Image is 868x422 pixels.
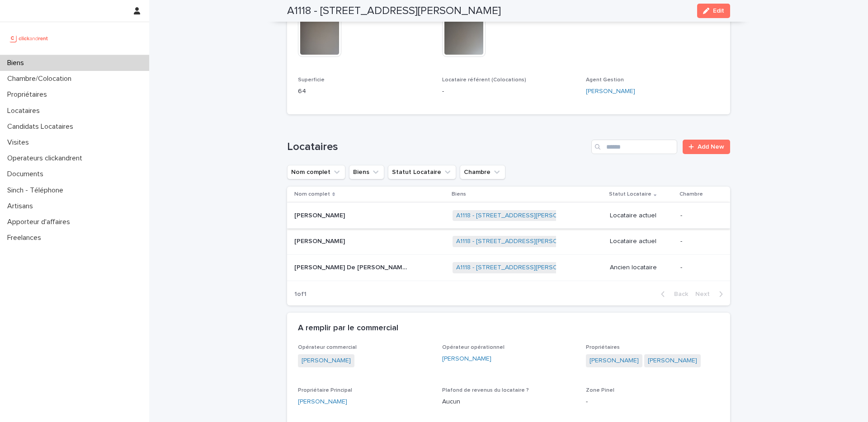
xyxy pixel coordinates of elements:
[298,87,431,96] p: 64
[4,107,47,115] p: Locataires
[610,264,674,272] p: Ancien locataire
[287,5,501,18] h2: A1118 - [STREET_ADDRESS][PERSON_NAME]
[4,170,51,178] p: Documents
[349,165,384,179] button: Biens
[4,234,48,242] p: Freelances
[680,238,716,245] p: -
[287,283,314,305] p: 1 of 1
[695,291,715,297] span: Next
[609,189,651,199] p: Statut Locataire
[4,138,36,147] p: Visites
[388,165,456,179] button: Statut Locataire
[648,356,697,366] a: [PERSON_NAME]
[669,291,688,297] span: Back
[287,255,730,281] tr: [PERSON_NAME] De [PERSON_NAME][PERSON_NAME] De [PERSON_NAME] A1118 - [STREET_ADDRESS][PERSON_NAME...
[298,397,347,407] a: [PERSON_NAME]
[4,202,40,211] p: Artisans
[7,29,51,47] img: UCB0brd3T0yccxBKYDjQ
[610,212,674,220] p: Locataire actuel
[4,90,54,99] p: Propriétaires
[298,77,325,83] span: Superficie
[698,144,724,150] span: Add New
[298,345,357,350] span: Opérateur commercial
[442,388,529,393] span: Plafond de revenus du locataire ?
[4,59,31,67] p: Biens
[679,189,703,199] p: Chambre
[610,238,674,245] p: Locataire actuel
[294,189,330,199] p: Nom complet
[287,141,588,154] h1: Locataires
[654,290,692,298] button: Back
[586,397,719,407] p: -
[590,356,639,366] a: [PERSON_NAME]
[4,218,77,226] p: Apporteur d'affaires
[586,77,624,83] span: Agent Gestion
[456,212,585,220] a: A1118 - [STREET_ADDRESS][PERSON_NAME]
[442,77,526,83] span: Locataire référent (Colocations)
[680,264,716,272] p: -
[298,324,398,333] h2: A remplir par le commercial
[586,388,614,393] span: Zone Pinel
[4,75,79,83] p: Chambre/Colocation
[294,210,347,220] p: [PERSON_NAME]
[4,186,71,195] p: Sinch - Téléphone
[713,8,724,14] span: Edit
[692,290,730,298] button: Next
[683,140,730,154] a: Add New
[4,122,80,131] p: Candidats Locataires
[460,165,505,179] button: Chambre
[442,345,505,350] span: Opérateur opérationnel
[287,165,345,179] button: Nom complet
[442,354,491,364] a: [PERSON_NAME]
[287,229,730,255] tr: [PERSON_NAME][PERSON_NAME] A1118 - [STREET_ADDRESS][PERSON_NAME] Locataire actuel-
[442,87,576,96] p: -
[294,262,409,272] p: [PERSON_NAME] De [PERSON_NAME]
[298,388,352,393] span: Propriétaire Principal
[456,264,585,272] a: A1118 - [STREET_ADDRESS][PERSON_NAME]
[442,397,576,407] p: Aucun
[4,154,90,163] p: Operateurs clickandrent
[452,189,466,199] p: Biens
[697,4,730,18] button: Edit
[456,238,585,245] a: A1118 - [STREET_ADDRESS][PERSON_NAME]
[287,202,730,229] tr: [PERSON_NAME][PERSON_NAME] A1118 - [STREET_ADDRESS][PERSON_NAME] Locataire actuel-
[586,87,635,96] a: [PERSON_NAME]
[294,236,347,245] p: [PERSON_NAME]
[302,356,351,366] a: [PERSON_NAME]
[591,140,677,154] input: Search
[586,345,620,350] span: Propriétaires
[680,212,716,220] p: -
